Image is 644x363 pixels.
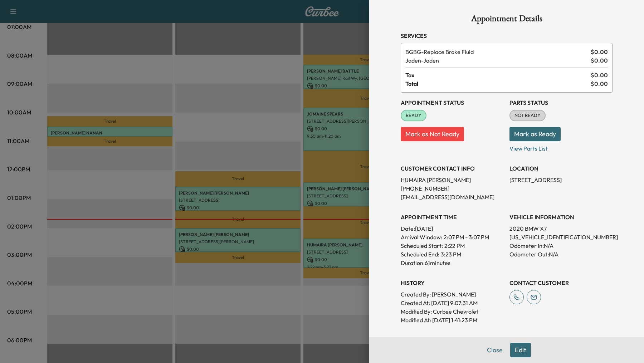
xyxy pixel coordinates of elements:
span: $ 0.00 [591,56,608,65]
p: 2:22 PM [444,241,465,250]
p: Scheduled Start: [401,241,443,250]
span: Jaden [405,56,588,65]
p: Date: [DATE] [401,224,504,233]
button: Mark as Ready [509,127,561,141]
p: 2020 BMW X7 [509,224,613,233]
h3: Parts Status [509,98,613,107]
p: [PHONE_NUMBER] [401,184,504,193]
span: Replace Brake Fluid [405,48,588,56]
span: Total [405,79,591,88]
h3: History [401,279,504,287]
p: Arrival Window: [401,233,504,241]
p: Scheduled End: [401,250,439,259]
p: View Parts List [509,141,613,153]
button: Edit [510,343,531,357]
p: [US_VEHICLE_IDENTIFICATION_NUMBER] [509,233,613,241]
h3: VEHICLE INFORMATION [509,213,613,221]
span: NOT READY [510,112,545,119]
p: 3:23 PM [441,250,461,259]
h1: Appointment Details [401,14,613,26]
p: Modified At : [DATE] 1:41:23 PM [401,316,504,324]
p: [STREET_ADDRESS] [509,176,613,184]
h3: Appointment Status [401,98,504,107]
h3: APPOINTMENT TIME [401,213,504,221]
h3: CONTACT CUSTOMER [509,279,613,287]
p: Modified By : Curbee Chevrolet [401,307,504,316]
h3: Services [401,31,613,40]
button: Mark as Not Ready [401,127,464,141]
span: 2:07 PM - 3:07 PM [444,233,489,241]
button: Close [482,343,507,357]
span: $ 0.00 [591,71,608,79]
p: Created At : [DATE] 9:07:31 AM [401,299,504,307]
h3: LOCATION [509,164,613,173]
span: READY [401,112,426,119]
span: Tax [405,71,591,79]
span: $ 0.00 [591,48,608,56]
p: HUMAIRA [PERSON_NAME] [401,176,504,184]
p: [EMAIL_ADDRESS][DOMAIN_NAME] [401,193,504,201]
p: Duration: 61 minutes [401,259,504,267]
h3: CUSTOMER CONTACT INFO [401,164,504,173]
h3: NOTES [401,336,613,344]
p: Odometer Out: N/A [509,250,613,259]
p: Created By : [PERSON_NAME] [401,290,504,299]
p: Odometer In: N/A [509,241,613,250]
span: $ 0.00 [591,79,608,88]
